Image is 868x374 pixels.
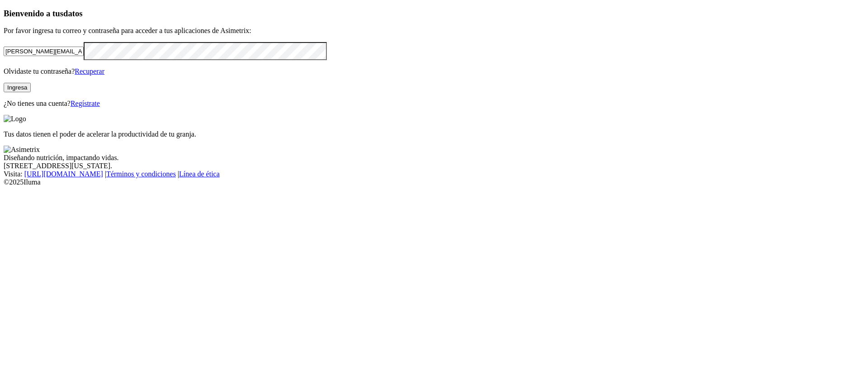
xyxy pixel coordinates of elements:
div: © 2025 Iluma [4,178,864,186]
p: Por favor ingresa tu correo y contraseña para acceder a tus aplicaciones de Asimetrix: [4,27,864,35]
div: Diseñando nutrición, impactando vidas. [4,154,864,162]
p: Olvidaste tu contraseña? [4,67,864,76]
img: Asimetrix [4,146,40,154]
p: ¿No tienes una cuenta? [4,99,864,108]
a: [URL][DOMAIN_NAME] [24,170,103,178]
span: datos [63,9,83,18]
input: Tu correo [4,47,84,56]
div: Visita : | | [4,170,864,178]
button: Ingresa [4,83,31,92]
p: Tus datos tienen el poder de acelerar la productividad de tu granja. [4,130,864,138]
a: Recuperar [75,67,104,75]
a: Regístrate [71,99,100,107]
a: Línea de ética [179,170,220,178]
div: [STREET_ADDRESS][US_STATE]. [4,162,864,170]
a: Términos y condiciones [106,170,176,178]
img: Logo [4,115,26,123]
h3: Bienvenido a tus [4,9,864,19]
